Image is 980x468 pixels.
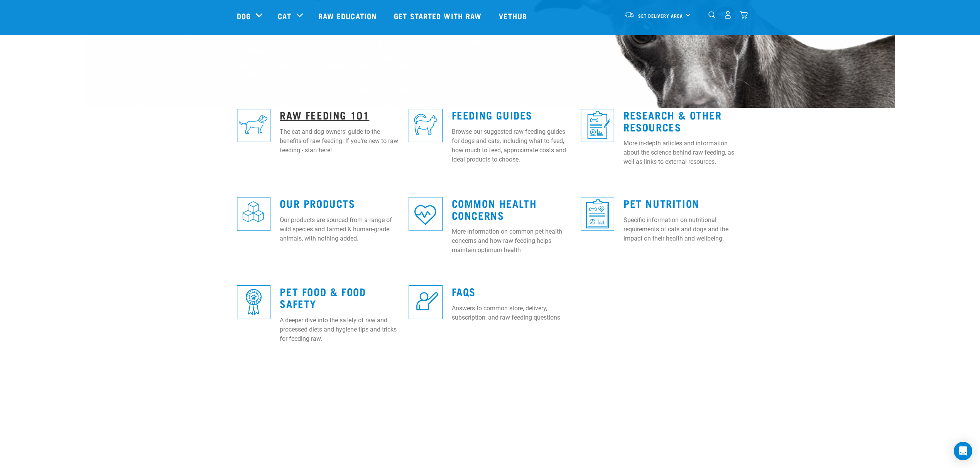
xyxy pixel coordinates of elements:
[237,109,270,142] img: re-icons-dog3-sq-blue.png
[491,0,537,31] a: Vethub
[623,112,722,130] a: Research & Other Resources
[280,112,369,118] a: Raw Feeding 101
[278,10,291,22] a: Cat
[409,285,442,319] img: re-icons-faq-sq-blue.png
[452,200,537,218] a: Common Health Concerns
[638,14,683,17] span: Set Delivery Area
[280,127,399,155] p: The cat and dog owners' guide to the benefits of raw feeding. If you're new to raw feeding - star...
[708,11,716,19] img: home-icon-1@2x.png
[623,139,743,167] p: More in-depth articles and information about the science behind raw feeding, as well as links to ...
[409,109,442,142] img: re-icons-cat2-sq-blue.png
[409,197,442,231] img: re-icons-heart-sq-blue.png
[452,304,571,322] p: Answers to common store, delivery, subscription, and raw feeding questions
[581,109,614,142] img: re-icons-healthcheck1-sq-blue.png
[280,288,366,306] a: Pet Food & Food Safety
[724,11,732,19] img: user.png
[452,112,532,118] a: Feeding Guides
[280,215,399,243] p: Our products are sourced from a range of wild species and farmed & human-grade animals, with noth...
[386,0,491,31] a: Get started with Raw
[624,11,634,18] img: van-moving.png
[954,442,972,460] div: Open Intercom Messenger
[623,200,700,206] a: Pet Nutrition
[740,11,748,19] img: home-icon@2x.png
[237,285,270,319] img: re-icons-rosette-sq-blue.png
[452,227,571,255] p: More information on common pet health concerns and how raw feeding helps maintain optimum health
[237,10,251,22] a: Dog
[237,197,270,231] img: re-icons-cubes2-sq-blue.png
[623,215,743,243] p: Specific information on nutritional requirements of cats and dogs and the impact on their health ...
[280,316,399,343] p: A deeper dive into the safety of raw and processed diets and hygiene tips and tricks for feeding ...
[311,0,386,31] a: Raw Education
[280,200,355,206] a: Our Products
[452,288,476,294] a: FAQs
[452,127,571,164] p: Browse our suggested raw feeding guides for dogs and cats, including what to feed, how much to fe...
[581,197,614,231] img: re-icons-healthcheck3-sq-blue.png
